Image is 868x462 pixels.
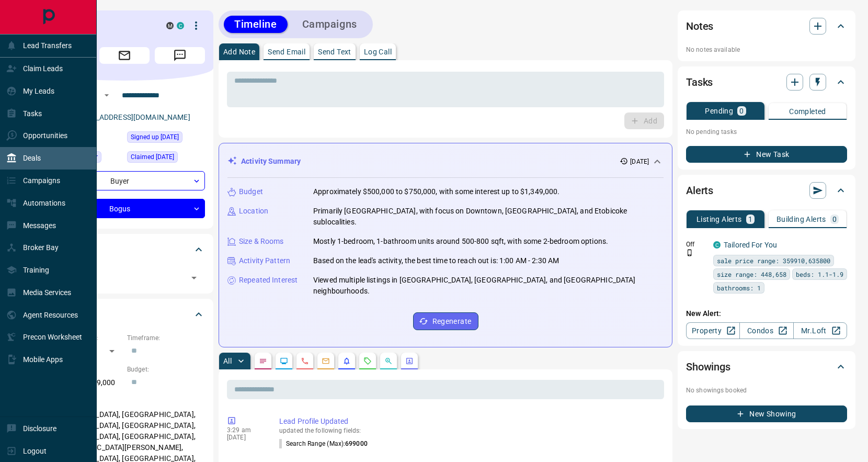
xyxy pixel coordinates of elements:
p: Off [686,240,707,249]
span: sale price range: 359910,635800 [717,255,830,266]
svg: Emails [322,357,330,365]
p: Send Text [318,48,351,55]
svg: Lead Browsing Activity [280,357,288,365]
p: 0 [832,216,837,223]
svg: Notes [259,357,267,365]
p: 1 [748,216,752,223]
button: Campaigns [292,16,368,33]
p: Listing Alerts [696,216,742,223]
h2: Tasks [686,74,713,91]
div: Sun Jan 13 2019 [127,131,205,146]
p: updated the following fields: [279,427,660,434]
span: Message [155,47,205,64]
div: Tags [44,237,205,262]
div: Tasks [686,70,847,95]
span: Email [99,47,150,64]
button: New Task [686,146,847,163]
h2: Notes [686,18,713,35]
p: Based on the lead's activity, the best time to reach out is: 1:00 AM - 2:30 AM [313,255,559,266]
h2: Alerts [686,182,713,199]
p: 3:29 am [227,426,264,434]
button: Timeline [224,16,288,33]
p: No pending tasks [686,124,847,140]
button: Open [100,89,113,102]
a: Mr.Loft [793,322,847,339]
a: Tailored For You [724,241,777,249]
p: Completed [789,108,826,115]
svg: Listing Alerts [342,357,351,365]
svg: Opportunities [384,357,393,365]
div: Criteria [44,302,205,327]
div: Notes [686,14,847,39]
div: condos.ca [713,241,721,249]
span: 699000 [345,440,368,447]
button: Regenerate [413,312,478,330]
p: Send Email [268,48,305,55]
p: 0 [739,107,744,115]
p: Repeated Interest [239,275,298,286]
div: Activity Summary[DATE] [227,152,664,171]
p: Activity Pattern [239,255,290,266]
p: Search Range (Max) : [279,439,368,448]
p: Mostly 1-bedroom, 1-bathroom units around 500-800 sqft, with some 2-bedroom options. [313,236,608,247]
div: mrloft.ca [166,22,174,29]
div: condos.ca [177,22,184,29]
p: No showings booked [686,386,847,395]
p: Building Alerts [776,216,826,223]
p: Pending [705,107,733,115]
a: Property [686,322,740,339]
p: Add Note [223,48,255,55]
p: Location [239,206,268,217]
p: [DATE] [227,434,264,441]
div: Bogus [44,199,205,218]
p: New Alert: [686,308,847,319]
p: Timeframe: [127,333,205,343]
span: Claimed [DATE] [131,152,174,162]
svg: Push Notification Only [686,249,693,256]
p: Budget: [127,365,205,374]
p: Primarily [GEOGRAPHIC_DATA], with focus on Downtown, [GEOGRAPHIC_DATA], and Etobicoke sublocalities. [313,206,664,228]
div: Alerts [686,178,847,203]
span: beds: 1.1-1.9 [796,269,843,279]
svg: Requests [363,357,372,365]
button: New Showing [686,405,847,422]
p: Approximately $500,000 to $750,000, with some interest up to $1,349,000. [313,186,559,197]
p: Log Call [364,48,392,55]
span: Signed up [DATE] [131,132,179,142]
div: Showings [686,354,847,379]
a: [EMAIL_ADDRESS][DOMAIN_NAME] [72,113,190,121]
p: Activity Summary [241,156,301,167]
p: Budget [239,186,263,197]
p: [DATE] [630,157,649,166]
svg: Agent Actions [405,357,414,365]
svg: Calls [301,357,309,365]
span: bathrooms: 1 [717,283,761,293]
p: Viewed multiple listings in [GEOGRAPHIC_DATA], [GEOGRAPHIC_DATA], and [GEOGRAPHIC_DATA] neighbour... [313,275,664,297]
p: Size & Rooms [239,236,284,247]
p: No notes available [686,45,847,54]
span: size range: 448,658 [717,269,786,279]
p: Lead Profile Updated [279,416,660,427]
h2: Showings [686,358,730,375]
button: Open [187,271,201,285]
a: Condos [739,322,793,339]
p: Areas Searched: [44,397,205,406]
div: Buyer [44,171,205,190]
div: Tue Aug 26 2025 [127,151,205,166]
p: All [223,357,232,365]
